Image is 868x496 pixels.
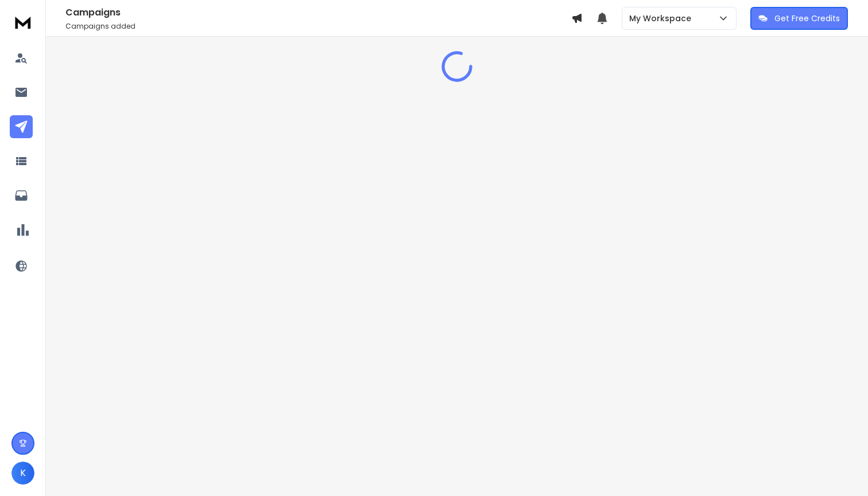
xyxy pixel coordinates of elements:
img: logo [11,11,34,33]
h1: Campaigns [65,6,571,19]
p: Campaigns added [65,22,571,31]
p: My Workspace [629,13,696,24]
button: K [11,462,34,485]
button: Get Free Credits [750,7,848,30]
p: Get Free Credits [774,13,840,24]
